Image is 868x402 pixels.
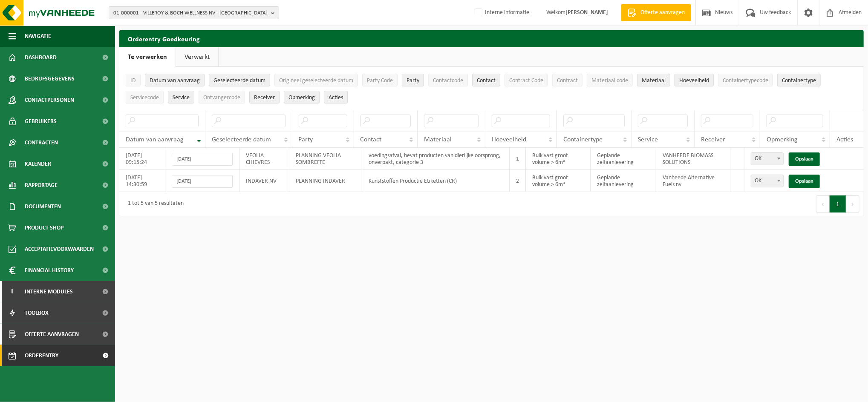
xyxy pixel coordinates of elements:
[25,132,58,153] span: Contracten
[130,78,136,84] span: ID
[168,91,194,103] button: ServiceService: Activate to sort
[362,74,398,86] button: Party CodeParty Code: Activate to sort
[362,170,510,192] td: Kunststoffen Productie Etiketten (CR)
[212,136,271,143] span: Geselecteerde datum
[557,78,578,84] span: Contract
[25,175,58,196] span: Rapportage
[638,136,658,143] span: Service
[25,345,96,366] span: Orderentry Goedkeuring
[477,78,496,84] span: Contact
[150,78,200,84] span: Datum van aanvraag
[25,26,51,47] span: Navigatie
[836,136,853,143] span: Acties
[130,95,159,101] span: Servicecode
[723,78,768,84] span: Containertypecode
[113,7,268,20] span: 01-000001 - VILLEROY & BOCH WELLNESS NV - [GEOGRAPHIC_DATA]
[701,136,725,143] span: Receiver
[751,152,784,165] span: OK
[203,95,240,101] span: Ontvangercode
[846,195,859,212] button: Next
[119,148,165,170] td: [DATE] 09:15:24
[367,78,393,84] span: Party Code
[591,78,628,84] span: Materiaal code
[509,78,543,84] span: Contract Code
[289,170,362,192] td: PLANNING INDAVER
[362,148,510,170] td: voedingsafval, bevat producten van dierlijke oorsprong, onverpakt, categorie 3
[782,78,816,84] span: Containertype
[816,195,830,212] button: Previous
[25,324,79,345] span: Offerte aanvragen
[25,238,94,260] span: Acceptatievoorwaarden
[565,9,608,16] strong: [PERSON_NAME]
[289,148,362,170] td: PLANNING VEOLIA SOMBREFFE
[25,89,74,111] span: Contactpersonen
[25,260,74,281] span: Financial History
[777,74,821,86] button: ContainertypeContainertype: Activate to sort
[637,74,670,86] button: MateriaalMateriaal: Activate to sort
[119,47,176,67] a: Te verwerken
[274,74,358,86] button: Origineel geselecteerde datumOrigineel geselecteerde datum: Activate to sort
[510,170,526,192] td: 2
[675,74,714,86] button: HoeveelheidHoeveelheid: Activate to sort
[124,196,184,212] div: 1 tot 5 van 5 resultaten
[25,47,57,68] span: Dashboard
[126,74,141,86] button: IDID: Activate to sort
[587,74,633,86] button: Materiaal codeMateriaal code: Activate to sort
[254,95,275,101] span: Receiver
[145,74,205,86] button: Datum van aanvraagDatum van aanvraag: Activate to remove sorting
[199,91,245,103] button: OntvangercodeOntvangercode: Activate to sort
[402,74,424,86] button: PartyParty: Activate to sort
[656,170,731,192] td: Vanheede Alternative Fuels nv
[679,78,709,84] span: Hoeveelheid
[591,170,656,192] td: Geplande zelfaanlevering
[329,95,343,101] span: Acties
[25,302,49,324] span: Toolbox
[642,78,666,84] span: Materiaal
[25,153,51,175] span: Kalender
[407,78,419,84] span: Party
[239,170,289,192] td: INDAVER NV
[492,136,526,143] span: Hoeveelheid
[424,136,452,143] span: Materiaal
[591,148,656,170] td: Geplande zelfaanlevering
[638,9,687,17] span: Offerte aanvragen
[526,148,591,170] td: Bulk vast groot volume > 6m³
[563,136,603,143] span: Containertype
[213,78,265,84] span: Geselecteerde datum
[505,74,548,86] button: Contract CodeContract Code: Activate to sort
[526,170,591,192] td: Bulk vast groot volume > 6m³
[288,95,315,101] span: Opmerking
[656,148,731,170] td: VANHEEDE BIOMASS SOLUTIONS
[473,6,529,19] label: Interne informatie
[751,153,783,165] span: OK
[109,6,279,19] button: 01-000001 - VILLEROY & BOCH WELLNESS NV - [GEOGRAPHIC_DATA]
[324,91,348,103] button: Acties
[9,281,16,302] span: I
[789,175,820,188] a: Opslaan
[25,217,63,238] span: Product Shop
[173,95,190,101] span: Service
[360,136,382,143] span: Contact
[510,148,526,170] td: 1
[126,91,164,103] button: ServicecodeServicecode: Activate to sort
[279,78,353,84] span: Origineel geselecteerde datum
[239,148,289,170] td: VEOLIA CHIEVRES
[176,47,218,67] a: Verwerkt
[433,78,463,84] span: Contactcode
[249,91,280,103] button: ReceiverReceiver: Activate to sort
[718,74,773,86] button: ContainertypecodeContainertypecode: Activate to sort
[751,175,783,187] span: OK
[284,91,320,103] button: OpmerkingOpmerking: Activate to sort
[119,30,864,47] h2: Orderentry Goedkeuring
[25,111,57,132] span: Gebruikers
[299,136,313,143] span: Party
[472,74,500,86] button: ContactContact: Activate to sort
[767,136,798,143] span: Opmerking
[621,4,691,21] a: Offerte aanvragen
[428,74,468,86] button: ContactcodeContactcode: Activate to sort
[25,196,61,217] span: Documenten
[25,68,75,89] span: Bedrijfsgegevens
[751,175,784,187] span: OK
[209,74,270,86] button: Geselecteerde datumGeselecteerde datum: Activate to sort
[552,74,583,86] button: ContractContract: Activate to sort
